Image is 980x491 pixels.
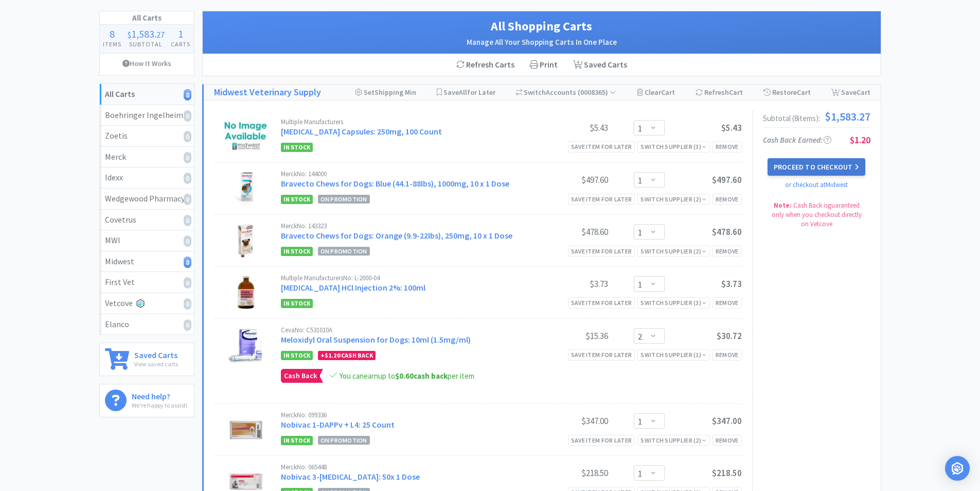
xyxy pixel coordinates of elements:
[364,88,375,97] span: Set
[945,456,970,481] div: Open Intercom Messenger
[281,351,313,360] span: In Stock
[640,298,706,308] div: Switch Supplier ( 3 )
[178,27,183,40] span: 1
[640,246,706,256] div: Switch Supplier ( 2 )
[132,400,187,410] p: We're happy to assist!
[712,246,742,257] div: Remove
[184,277,191,289] i: 0
[568,194,635,205] div: Save item for later
[443,88,495,97] span: Save for Later
[531,122,608,134] div: $5.43
[763,84,811,100] div: Restore
[228,275,264,311] img: 8d429f293563487090bda2e5a8d27eb3_119884.jpeg
[184,173,191,184] i: 0
[281,282,425,293] a: [MEDICAL_DATA] HCl Injection 2%: 100ml
[565,54,635,76] a: Saved Carts
[281,247,313,256] span: In Stock
[213,16,870,36] h1: All Shopping Carts
[281,436,313,445] span: In Stock
[568,297,635,308] div: Save item for later
[281,419,395,430] a: Nobivac 1-DAPPv + L4: 25 Count
[184,110,191,122] i: 0
[228,223,264,259] img: f9425009a87c4fd592ee2815f946139b_117128.jpeg
[128,29,131,40] span: $
[105,276,189,289] div: First Vet
[281,178,509,189] a: Bravecto Chews for Dogs: Blue (44.1-88lbs), 1000mg, 10 x 1 Dose
[110,27,115,40] span: 8
[729,88,743,97] span: Cart
[281,143,313,152] span: In Stock
[797,88,811,97] span: Cart
[712,141,742,152] div: Remove
[785,180,848,189] a: or checkout at Midwest
[99,343,194,376] a: Saved CartsView saved carts
[223,118,269,155] img: 1b54097b9ee24211b800f5752b0bccff_120051.jpeg
[281,327,531,333] div: Ceva No: C531010A
[318,436,370,445] span: On Promotion
[100,251,194,273] a: Midwest8
[568,349,635,360] div: Save item for later
[184,235,191,247] i: 0
[281,334,471,345] a: Meloxidyl Oral Suspension for Dogs: 10ml (1.5mg/ml)
[640,194,706,204] div: Switch Supplier ( 2 )
[100,11,194,25] h1: All Carts
[696,84,743,100] div: Refresh
[100,39,124,49] h4: Items
[459,88,467,97] span: All
[281,471,420,482] a: Nobivac 3-[MEDICAL_DATA]: 50x 1 Dose
[124,29,168,39] div: .
[712,174,742,185] span: $497.60
[531,415,608,427] div: $347.00
[763,111,870,122] div: Subtotal ( 8 item s ):
[281,464,531,470] div: Merck No: 065448
[712,194,742,205] div: Remove
[100,210,194,231] a: Covetrus0
[100,126,194,147] a: Zoetis0
[640,142,706,151] div: Switch Supplier ( 3 )
[105,234,189,247] div: MWI
[105,89,135,99] strong: All Carts
[712,297,742,308] div: Remove
[763,135,831,145] span: Cash Back Earned :
[213,36,870,48] h2: Manage All Your Shopping Carts In One Place
[105,213,189,227] div: Covetrus
[318,247,370,256] span: On Promotion
[857,88,870,97] span: Cart
[774,201,792,210] strong: Note:
[395,371,414,381] span: $0.60
[531,226,608,238] div: $478.60
[100,293,194,314] a: Vetcove0
[184,215,191,226] i: 0
[105,171,189,184] div: Idexx
[105,192,189,206] div: Wedgewood Pharmacy
[516,84,616,100] div: Accounts
[568,141,635,152] div: Save item for later
[134,359,178,369] p: View saved carts
[721,122,742,133] span: $5.43
[214,85,321,100] a: Midwest Veterinary Supply
[184,257,191,268] i: 8
[100,167,194,189] a: Idexx0
[712,435,742,446] div: Remove
[281,412,531,418] div: Merck No: 099336
[184,298,191,310] i: 0
[156,29,165,40] span: 27
[184,89,191,100] i: 8
[100,84,194,105] a: All Carts8
[132,390,187,400] h6: Need help?
[184,194,191,205] i: 0
[100,189,194,210] a: Wedgewood Pharmacy0
[568,246,635,257] div: Save item for later
[531,467,608,479] div: $218.50
[134,348,178,359] h6: Saved Carts
[825,111,870,122] span: $1,583.27
[105,255,189,268] div: Midwest
[105,297,189,310] div: Vetcove
[449,54,522,76] div: Refresh Carts
[768,158,865,176] button: Proceed to Checkout
[831,84,870,100] div: Save
[712,349,742,360] div: Remove
[228,327,264,363] img: 4f8207da2bc1499bb3b7d9b6d2902113_120505.jpeg
[281,171,531,177] div: Merck No: 144000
